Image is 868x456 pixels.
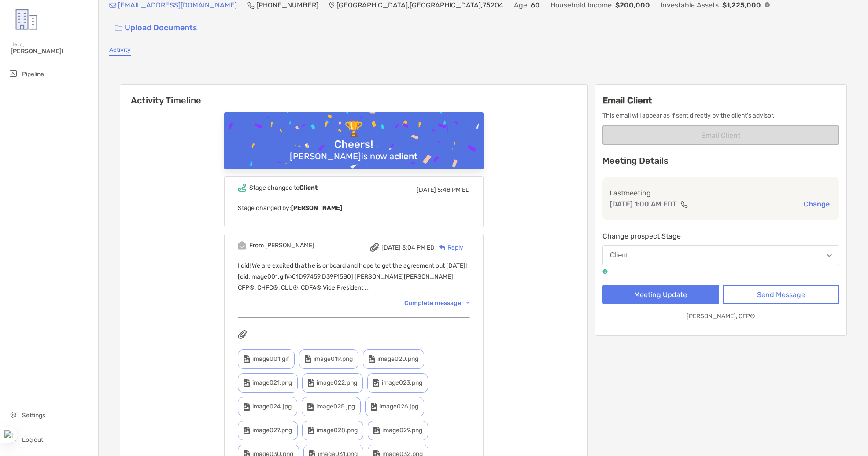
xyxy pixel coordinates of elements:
[249,184,318,191] div: Stage changed to
[602,95,839,106] h3: Email Client
[404,299,470,307] div: Complete message
[394,151,418,162] b: client
[291,204,342,212] b: [PERSON_NAME]
[238,260,470,293] p: I did! We are excited that he is onboard and hope to get the agreement out [DATE]! [cid:image001....
[238,241,246,250] img: Event icon
[602,285,719,304] button: Meeting Update
[417,186,436,194] span: [DATE]
[22,412,45,419] span: Settings
[435,243,463,252] div: Reply
[827,254,832,257] img: Open dropdown arrow
[109,18,203,37] a: Upload Documents
[249,242,314,249] div: From [PERSON_NAME]
[244,379,250,387] img: type
[602,269,608,274] img: tooltip
[373,379,379,387] img: type
[331,138,377,151] div: Cheers!
[252,427,292,434] span: image027.png
[314,355,353,363] span: image019.png
[466,302,470,304] img: Chevron icon
[317,427,358,434] span: image028.png
[244,427,250,434] img: type
[8,68,18,79] img: pipeline icon
[317,379,357,386] span: image022.png
[8,409,18,420] img: settings icon
[402,244,435,251] span: 3:04 PM ED
[252,403,292,410] span: image024.jpg
[370,243,379,252] img: attachment
[224,112,484,188] img: Confetti
[329,2,335,9] img: Location Icon
[238,202,470,213] p: Stage changed by:
[244,403,250,411] img: type
[109,3,116,8] img: Email Icon
[723,285,839,304] button: Send Message
[120,85,587,106] h6: Activity Timeline
[437,186,470,194] span: 5:48 PM ED
[308,427,314,434] img: type
[369,355,375,363] img: type
[377,355,418,363] span: image020.png
[305,355,311,363] img: type
[244,355,250,363] img: type
[11,48,93,55] span: [PERSON_NAME]!
[602,155,839,166] p: Meeting Details
[439,245,446,250] img: Reply icon
[609,199,677,210] p: [DATE] 1:00 AM EDT
[109,46,131,56] a: Activity
[373,427,380,434] img: type
[602,231,839,242] p: Change prospect Stage
[382,427,422,434] span: image029.png
[610,251,628,259] div: Client
[602,110,839,121] p: This email will appear as if sent directly by the client's advisor.
[308,379,314,387] img: type
[380,403,418,410] span: image026.jpg
[22,436,43,444] span: Log out
[765,2,770,7] img: Info Icon
[247,2,255,9] img: Phone Icon
[680,201,688,208] img: communication type
[382,379,422,386] span: image023.png
[299,184,318,191] b: Client
[609,188,832,199] p: Last meeting
[22,70,44,78] span: Pipeline
[602,245,839,265] button: Client
[687,311,755,322] p: [PERSON_NAME], CFP®
[252,355,289,363] span: image001.gif
[286,151,421,162] div: [PERSON_NAME] is now a
[316,403,355,410] span: image025.jpg
[371,403,377,411] img: type
[115,25,122,31] img: button icon
[307,403,314,411] img: type
[238,330,247,339] img: attachments
[252,379,292,386] span: image021.png
[381,244,401,251] span: [DATE]
[238,184,246,192] img: Event icon
[341,120,366,138] div: 🏆
[801,199,832,209] button: Change
[11,4,42,35] img: Zoe Logo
